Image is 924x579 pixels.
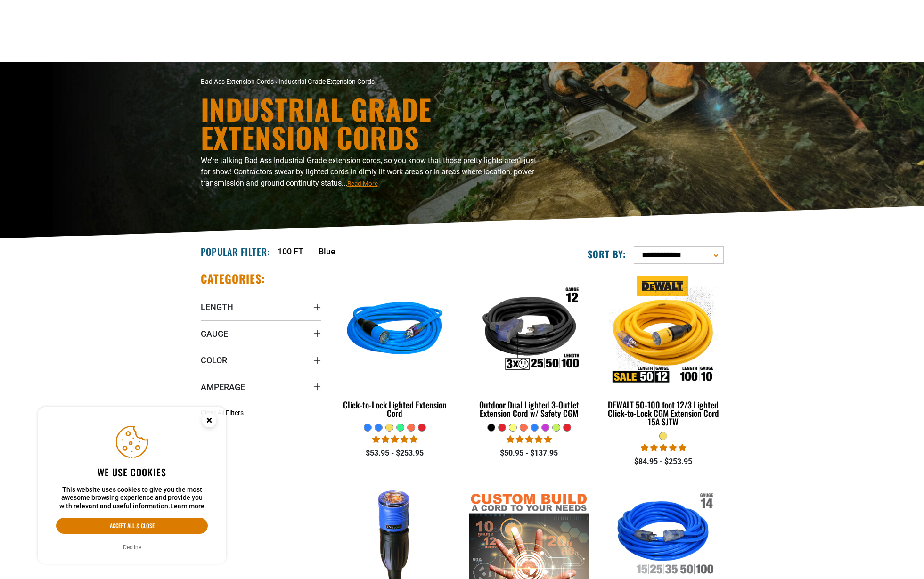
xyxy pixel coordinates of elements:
a: Outdoor Dual Lighted 3-Outlet Extension Cord w/ Safety CGM Outdoor Dual Lighted 3-Outlet Extensio... [469,271,589,423]
h2: Categories: [201,271,266,286]
summary: Color [201,347,321,373]
p: We’re talking Bad Ass Industrial Grade extension cords, so you know that those pretty lights aren... [201,155,545,189]
summary: Amperage [201,374,321,400]
span: Industrial Grade Extension Cords [278,78,375,85]
label: Sort by: [588,248,626,260]
a: Bad Ass Extension Cords [201,78,274,85]
div: $53.95 - $253.95 [335,448,455,459]
h2: We use cookies [56,466,208,478]
span: Color [201,355,227,366]
img: DEWALT 50-100 foot 12/3 Lighted Click-to-Lock CGM Extension Cord 15A SJTW [604,276,723,384]
h1: Industrial Grade Extension Cords [201,95,545,151]
a: Learn more [170,502,204,510]
img: Outdoor Dual Lighted 3-Outlet Extension Cord w/ Safety CGM [470,276,589,384]
span: › [275,78,277,85]
span: Length [201,302,233,312]
aside: Cookie Consent [38,407,226,564]
button: Accept all & close [56,518,208,534]
span: Read More [347,180,378,187]
a: DEWALT 50-100 foot 12/3 Lighted Click-to-Lock CGM Extension Cord 15A SJTW DEWALT 50-100 foot 12/3... [603,271,723,432]
summary: Length [201,294,321,320]
div: $50.95 - $137.95 [469,448,589,459]
h2: Popular Filter: [201,245,270,258]
div: Outdoor Dual Lighted 3-Outlet Extension Cord w/ Safety CGM [469,400,589,417]
a: Blue [319,245,335,258]
p: This website uses cookies to give you the most awesome browsing experience and provide you with r... [56,486,208,511]
div: Click-to-Lock Lighted Extension Cord [335,400,455,417]
span: Amperage [201,382,245,392]
span: 4.84 stars [641,443,686,452]
div: DEWALT 50-100 foot 12/3 Lighted Click-to-Lock CGM Extension Cord 15A SJTW [603,400,723,426]
span: 4.80 stars [507,435,552,444]
a: 100 FT [278,245,303,258]
div: $84.95 - $253.95 [603,456,723,467]
a: blue Click-to-Lock Lighted Extension Cord [335,271,455,423]
nav: breadcrumbs [201,77,545,87]
button: Decline [120,543,144,552]
span: Gauge [201,328,228,339]
summary: Gauge [201,320,321,347]
span: 4.87 stars [372,435,417,444]
img: blue [335,276,454,384]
